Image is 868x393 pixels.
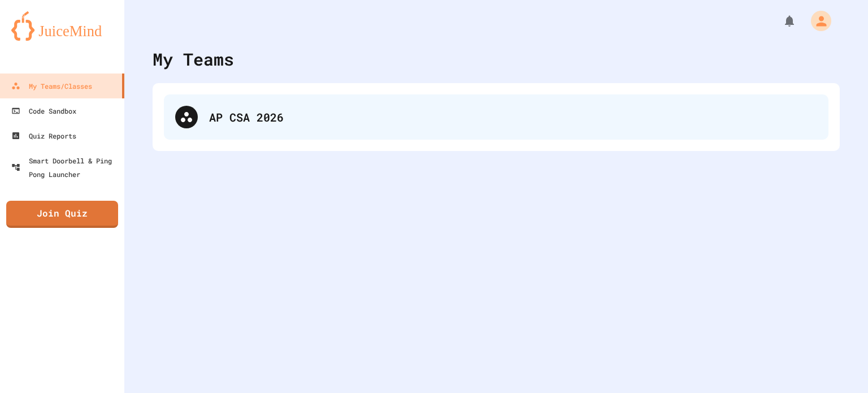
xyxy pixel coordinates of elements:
div: AP CSA 2026 [164,94,828,140]
iframe: chat widget [774,299,857,347]
div: My Account [799,8,834,34]
div: My Notifications [762,11,799,31]
img: logo-orange.svg [11,11,113,41]
div: Quiz Reports [11,129,76,142]
div: Code Sandbox [11,104,76,118]
a: Join Quiz [6,201,118,228]
div: Smart Doorbell & Ping Pong Launcher [11,154,120,181]
div: My Teams/Classes [11,79,92,93]
div: My Teams [153,46,234,72]
div: AP CSA 2026 [209,109,817,126]
iframe: chat widget [821,348,857,382]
